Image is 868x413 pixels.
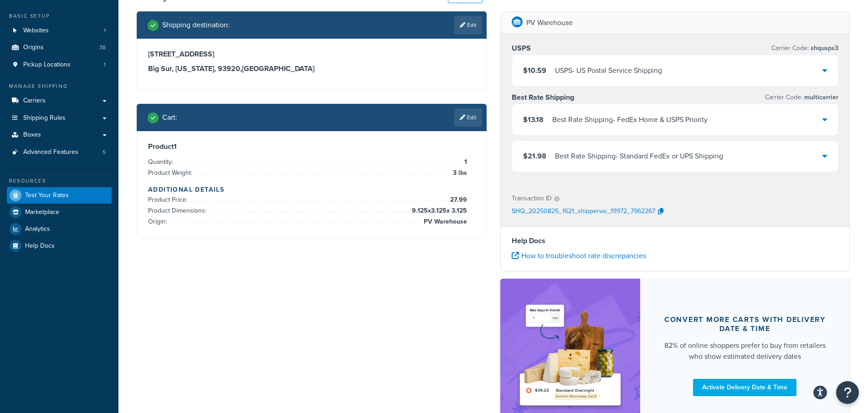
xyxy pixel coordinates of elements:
[25,242,55,250] span: Help Docs
[23,148,78,156] span: Advanced Features
[7,56,112,73] li: Pickup Locations
[23,27,49,35] span: Websites
[25,192,69,199] span: Test Your Rates
[7,12,112,20] div: Basic Setup
[410,205,467,216] span: 9.125 x 3.125 x 3.125
[555,64,662,77] div: USPS - US Postal Service Shipping
[454,108,482,127] a: Edit
[523,151,546,161] span: $21.98
[7,238,112,254] a: Help Docs
[802,92,838,102] span: multicarrier
[162,21,230,29] h2: Shipping destination :
[526,16,573,29] p: PV Warehouse
[693,379,796,396] a: Activate Delivery Date & Time
[148,64,475,73] h3: Big Sur, [US_STATE], 93920 , [GEOGRAPHIC_DATA]
[451,168,467,178] span: 3 lbs
[148,185,475,194] h4: Additional Details
[7,110,112,127] a: Shipping Rules
[7,204,112,220] a: Marketplace
[662,315,828,333] div: Convert more carts with delivery date & time
[523,114,544,125] span: $13.18
[7,92,112,109] a: Carriers
[148,217,169,226] span: Origin:
[7,221,112,237] a: Analytics
[104,61,106,69] span: 1
[99,44,106,51] span: 38
[148,195,190,204] span: Product Price:
[162,113,177,122] h2: Cart :
[23,131,41,139] span: Boxes
[512,205,655,219] p: SHQ_20250825_1621_shipperws_19972_7962267
[23,61,71,69] span: Pickup Locations
[552,113,708,126] div: Best Rate Shipping - FedEx Home & USPS Priority
[765,91,838,104] p: Carrier Code:
[421,216,467,227] span: PV Warehouse
[148,168,195,178] span: Product Weight:
[448,194,467,205] span: 27.99
[512,250,646,261] a: How to troubleshoot rate discrepancies
[836,381,859,404] button: Open Resource Center
[7,127,112,143] a: Boxes
[148,206,209,215] span: Product Dimensions:
[512,44,531,53] h3: USPS
[104,27,106,35] span: 1
[7,22,112,39] a: Websites1
[25,225,50,233] span: Analytics
[103,148,106,156] span: 5
[148,157,175,167] span: Quantity:
[7,39,112,56] li: Origins
[555,150,723,163] div: Best Rate Shipping - Standard FedEx or UPS Shipping
[809,43,838,53] span: shqusps3
[23,97,46,105] span: Carriers
[23,114,66,122] span: Shipping Rules
[7,56,112,73] a: Pickup Locations1
[7,144,112,161] li: Advanced Features
[148,50,475,59] h3: [STREET_ADDRESS]
[512,192,552,205] p: Transaction ID
[7,82,112,90] div: Manage Shipping
[454,16,482,34] a: Edit
[7,187,112,204] a: Test Your Rates
[7,22,112,39] li: Websites
[512,235,839,246] h4: Help Docs
[523,65,546,76] span: $10.59
[7,39,112,56] a: Origins38
[7,144,112,161] a: Advanced Features5
[25,209,59,216] span: Marketplace
[462,157,467,168] span: 1
[23,44,44,51] span: Origins
[662,340,828,362] div: 82% of online shoppers prefer to buy from retailers who show estimated delivery dates
[148,142,475,151] h3: Product 1
[771,42,838,55] p: Carrier Code:
[7,177,112,185] div: Resources
[512,93,574,102] h3: Best Rate Shipping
